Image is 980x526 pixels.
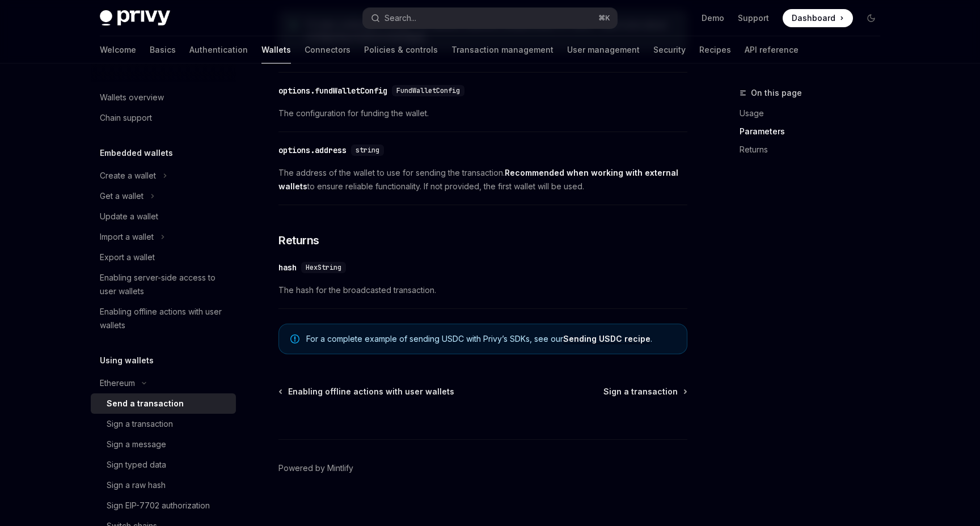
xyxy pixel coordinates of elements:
[100,10,170,26] img: dark logo
[107,417,173,431] div: Sign a transaction
[100,169,156,183] div: Create a wallet
[305,36,350,63] a: Connectors
[598,14,610,23] span: ⌘ K
[91,206,236,227] a: Update a wallet
[91,475,236,495] a: Sign a raw hash
[100,189,143,203] div: Get a wallet
[91,434,236,455] a: Sign a message
[290,334,299,343] svg: Note
[100,271,229,298] div: Enabling server-side access to user wallets
[363,8,617,28] button: Search...⌘K
[100,305,229,332] div: Enabling offline actions with user wallets
[100,111,152,125] div: Chain support
[91,87,236,108] a: Wallets overview
[738,12,769,24] a: Support
[356,146,379,155] span: string
[740,141,889,159] a: Returns
[567,36,640,63] a: User management
[740,104,889,122] a: Usage
[91,268,236,302] a: Enabling server-side access to user wallets
[280,386,454,397] a: Enabling offline actions with user wallets
[91,166,236,186] button: Create a wallet
[91,373,236,393] button: Ethereum
[751,86,802,100] span: On this page
[100,36,136,63] a: Welcome
[107,458,166,472] div: Sign typed data
[699,36,731,63] a: Recipes
[792,12,835,24] span: Dashboard
[107,438,166,451] div: Sign a message
[91,247,236,268] a: Export a wallet
[100,251,155,264] div: Export a wallet
[306,263,341,272] span: HexString
[261,36,291,63] a: Wallets
[364,36,438,63] a: Policies & controls
[306,333,675,345] span: For a complete example of sending USDC with Privy’s SDKs, see our .
[91,414,236,434] a: Sign a transaction
[278,85,387,96] div: options.fundWalletConfig
[107,397,184,410] div: Send a transaction
[278,145,347,156] div: options.address
[107,478,166,492] div: Sign a raw hash
[100,91,164,104] div: Wallets overview
[783,9,853,27] a: Dashboard
[278,166,687,193] span: The address of the wallet to use for sending the transaction. to ensure reliable functionality. I...
[451,36,554,63] a: Transaction management
[100,210,158,223] div: Update a wallet
[603,386,686,397] a: Sign a transaction
[100,376,135,390] div: Ethereum
[563,334,650,344] a: Sending USDC recipe
[278,283,687,297] span: The hash for the broadcasted transaction.
[107,499,210,512] div: Sign EIP-7702 authorization
[653,36,686,63] a: Security
[100,230,154,244] div: Import a wallet
[189,36,248,63] a: Authentication
[288,386,454,397] span: Enabling offline actions with user wallets
[91,227,236,247] button: Import a wallet
[100,354,154,367] h5: Using wallets
[91,302,236,336] a: Enabling offline actions with user wallets
[91,393,236,414] a: Send a transaction
[278,262,297,273] div: hash
[278,463,353,474] a: Powered by Mintlify
[150,36,176,63] a: Basics
[91,108,236,128] a: Chain support
[385,11,416,25] div: Search...
[91,495,236,516] a: Sign EIP-7702 authorization
[862,9,880,27] button: Toggle dark mode
[740,122,889,141] a: Parameters
[396,86,460,95] span: FundWalletConfig
[91,455,236,475] a: Sign typed data
[100,146,173,160] h5: Embedded wallets
[278,107,687,120] span: The configuration for funding the wallet.
[278,232,319,248] span: Returns
[603,386,678,397] span: Sign a transaction
[91,186,236,206] button: Get a wallet
[745,36,799,63] a: API reference
[702,12,724,24] a: Demo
